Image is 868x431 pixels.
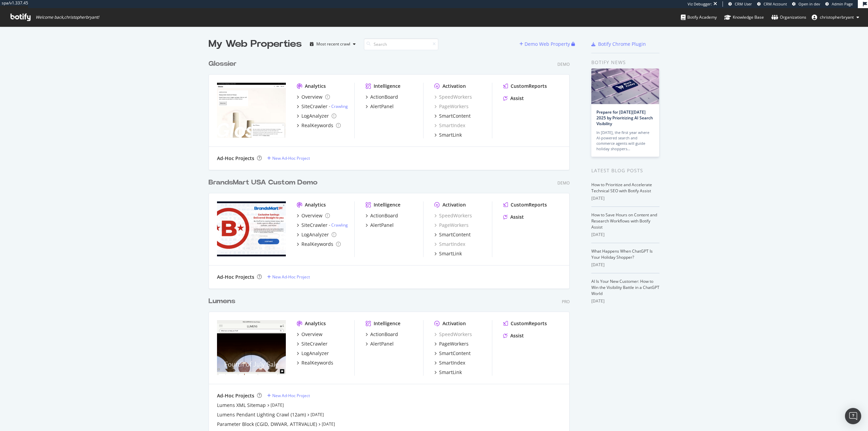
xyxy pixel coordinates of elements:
a: SmartLink [434,369,462,376]
div: Botify Chrome Plugin [598,41,646,47]
a: AlertPanel [366,103,394,110]
div: Knowledge Base [724,14,764,21]
div: Latest Blog Posts [591,167,659,174]
div: CustomReports [511,320,547,327]
div: AlertPanel [370,222,394,229]
div: Lumens [209,296,235,306]
div: Demo Web Property [525,41,570,47]
a: Overview [297,212,330,219]
div: Analytics [305,320,326,327]
a: AI Is Your New Customer: How to Win the Visibility Battle in a ChatGPT World [591,278,659,296]
a: New Ad-Hoc Project [267,274,310,280]
a: SmartLink [434,250,462,257]
div: Organizations [771,14,806,21]
div: RealKeywords [301,241,333,248]
a: Admin Page [825,1,853,7]
div: SiteCrawler [301,103,328,110]
div: - [329,222,348,228]
a: Botify Academy [681,8,717,26]
div: In [DATE], the first year where AI-powered search and commerce agents will guide holiday shoppers… [596,130,654,152]
div: Ad-Hoc Projects [217,155,254,162]
a: LogAnalyzer [297,350,329,357]
div: [DATE] [591,298,659,304]
div: Intelligence [374,320,400,327]
div: SmartIndex [434,241,465,248]
div: Lumens XML Sitemap [217,402,266,409]
button: christopherbryant [806,12,865,23]
div: Assist [510,332,524,339]
div: SiteCrawler [301,222,328,229]
a: Assist [503,214,524,220]
div: Assist [510,95,524,102]
div: SmartLink [439,369,462,376]
span: Admin Page [832,1,853,6]
a: ActionBoard [366,212,398,219]
div: Analytics [305,201,326,208]
span: CRM User [735,1,752,6]
div: [DATE] [591,262,659,268]
a: SpeedWorkers [434,94,472,100]
a: PageWorkers [434,222,469,229]
a: SpeedWorkers [434,331,472,338]
div: New Ad-Hoc Project [272,274,310,280]
div: Activation [442,320,466,327]
div: ActionBoard [370,94,398,100]
a: CustomReports [503,320,547,327]
div: Botify Academy [681,14,717,21]
a: SiteCrawler [297,340,328,347]
input: Search [364,38,438,50]
div: Intelligence [374,83,400,90]
div: SmartIndex [439,359,465,366]
a: Botify Chrome Plugin [591,41,646,47]
div: SmartLink [439,250,462,257]
a: [DATE] [322,421,335,427]
span: christopherbryant [820,14,854,20]
a: CRM Account [757,1,787,7]
span: Open in dev [798,1,820,6]
a: Overview [297,94,330,100]
div: ActionBoard [370,331,398,338]
button: Most recent crawl [307,39,358,50]
div: Glossier [209,59,237,69]
a: SpeedWorkers [434,212,472,219]
a: RealKeywords [297,241,341,248]
a: BrandsMart USA Custom Demo [209,178,320,188]
a: AlertPanel [366,340,394,347]
a: Lumens Pendant Lighting Crawl (12am) [217,411,306,418]
div: PageWorkers [439,340,469,347]
div: SmartContent [439,350,471,357]
a: PageWorkers [434,340,469,347]
div: LogAnalyzer [301,113,329,119]
a: What Happens When ChatGPT Is Your Holiday Shopper? [591,248,653,260]
div: - [329,103,348,109]
div: SiteCrawler [301,340,328,347]
img: BrandsMart USA Custom Demo [217,201,286,256]
div: Analytics [305,83,326,90]
a: How to Prioritize and Accelerate Technical SEO with Botify Assist [591,182,652,194]
div: Pro [562,299,570,305]
div: Open Intercom Messenger [845,408,861,424]
img: Glossier [217,83,286,138]
a: SmartLink [434,132,462,138]
a: SmartIndex [434,122,465,129]
a: [DATE] [311,412,324,417]
div: Ad-Hoc Projects [217,274,254,280]
a: Crawling [331,103,348,109]
div: [DATE] [591,232,659,238]
a: Parameter Block (CGID, DWVAR, ATTRVALUE) [217,421,317,428]
a: PageWorkers [434,103,469,110]
a: CustomReports [503,201,547,208]
a: Prepare for [DATE][DATE] 2025 by Prioritizing AI Search Visibility [596,109,653,126]
div: SmartLink [439,132,462,138]
div: Most recent crawl [316,42,350,46]
a: New Ad-Hoc Project [267,155,310,161]
a: LogAnalyzer [297,113,336,119]
a: [DATE] [271,402,284,408]
div: [DATE] [591,195,659,201]
div: Viz Debugger: [688,1,712,7]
